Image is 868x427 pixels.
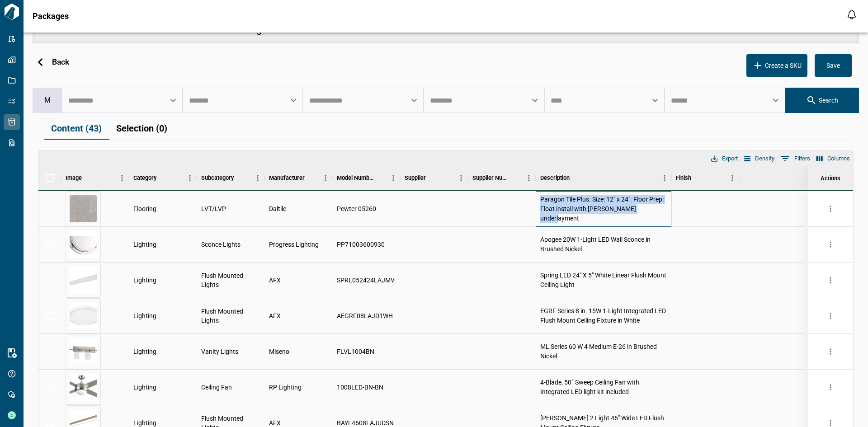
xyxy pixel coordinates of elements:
span: AFX [269,276,281,285]
span: Lighting [133,276,156,285]
span: PP71003600930 [337,240,385,249]
button: Show filters [778,151,812,166]
button: Open notification feed [844,7,859,22]
button: more [824,238,837,251]
button: Sort [570,172,582,184]
div: Image [66,165,82,191]
button: thumbnail [66,263,100,297]
div: Model Number [337,165,374,191]
span: Miseno [269,347,289,356]
button: Menu [454,171,468,185]
span: Lighting [133,347,156,356]
span: Apogee 20W 1-Light LED Wall Sconce in Brushed Nickel [540,235,667,254]
div: package tabs [44,117,175,140]
button: thumbnail [66,192,100,226]
span: 1008LED-BN-BN [337,383,383,392]
div: Category [133,165,156,191]
div: Supplier Number [468,165,536,191]
button: Open [167,94,179,107]
img: thumbnail [70,374,97,401]
button: Selection (0) [109,117,175,140]
div: Finish [671,165,739,191]
button: Menu [183,171,197,185]
span: Vanity Lights [201,347,238,356]
span: SPRL052424LAJMV [337,276,395,285]
span: ML Series 60 W 4 Medium E-26 in Brushed Nickel [540,342,667,361]
button: Search [785,88,859,113]
span: Flooring [133,204,156,213]
span: EGRF Series 8 in. 15W 1-Light Integrated LED Flush Mount Ceiling Fixture in White [540,306,667,325]
span: Packages [33,12,69,21]
div: Actions [821,166,840,191]
button: thumbnail [66,370,100,404]
button: Sort [691,172,704,184]
button: Open [649,94,661,107]
span: Daltile [269,204,286,213]
button: Sort [234,172,246,184]
button: Sort [509,172,522,184]
button: more [824,309,837,323]
button: Menu [522,171,536,185]
span: Sconce Lights [201,240,241,249]
span: Pewter 05260 [337,204,376,213]
button: Density [742,153,777,164]
span: AFX [269,311,281,320]
button: thumbnail [66,299,100,333]
span: Lighting [133,383,156,392]
button: more [824,345,837,358]
span: AEGRF08LAJD1WH [337,311,393,320]
button: Menu [115,171,129,185]
div: Model Number [332,165,400,191]
button: Content (43) [44,117,109,140]
span: Ceiling Fan [201,383,232,392]
div: Supplier Number [472,165,509,191]
div: Manufacturer [264,165,332,191]
button: Menu [319,171,332,185]
span: LVT/LVP [201,204,226,213]
img: thumbnail [70,338,97,365]
img: thumbnail [70,302,97,329]
div: Description [536,165,671,191]
button: Select columns [814,153,852,164]
div: Finish [676,165,691,191]
div: Category [129,165,197,191]
button: more [824,273,837,287]
div: Actions [808,166,853,191]
span: Flush Mounted Lights [201,307,260,325]
span: Lighting [133,311,156,320]
button: Export [709,153,740,164]
span: Spring LED 24" X 5" White Linear Flush Mount Ceiling Light [540,271,667,290]
span: Search [819,96,838,104]
button: Menu [251,171,264,185]
button: Save [815,54,852,77]
button: Open [528,94,541,107]
button: Menu [658,171,671,185]
button: Open [287,94,300,107]
span: Save [826,61,840,70]
span: FLVL1004BN [337,347,374,356]
button: more [824,380,837,394]
button: more [824,202,837,216]
button: thumbnail [66,227,100,262]
button: Open [769,94,782,107]
div: Description [540,165,570,191]
button: thumbnail [66,334,100,369]
button: Sort [156,172,169,184]
span: RP Lighting [269,383,302,392]
span: Flush Mounted Lights [201,271,260,289]
div: Manufacturer [269,165,305,191]
button: Sort [82,172,94,184]
div: Subcategory [201,165,234,191]
img: thumbnail [70,267,97,294]
button: Sort [426,172,439,184]
span: Create a SKU [765,61,802,70]
span: Back [52,57,69,67]
button: Sort [305,172,317,184]
img: thumbnail [70,231,97,258]
button: Menu [387,171,400,185]
button: Sort [374,172,387,184]
span: Paragon Tile Plus. Size: 12" x 24". Floor Prep: Float install with [PERSON_NAME] underlayment [540,195,667,223]
div: Supplier [400,165,468,191]
div: Supplier [405,165,426,191]
button: Open [408,94,420,107]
